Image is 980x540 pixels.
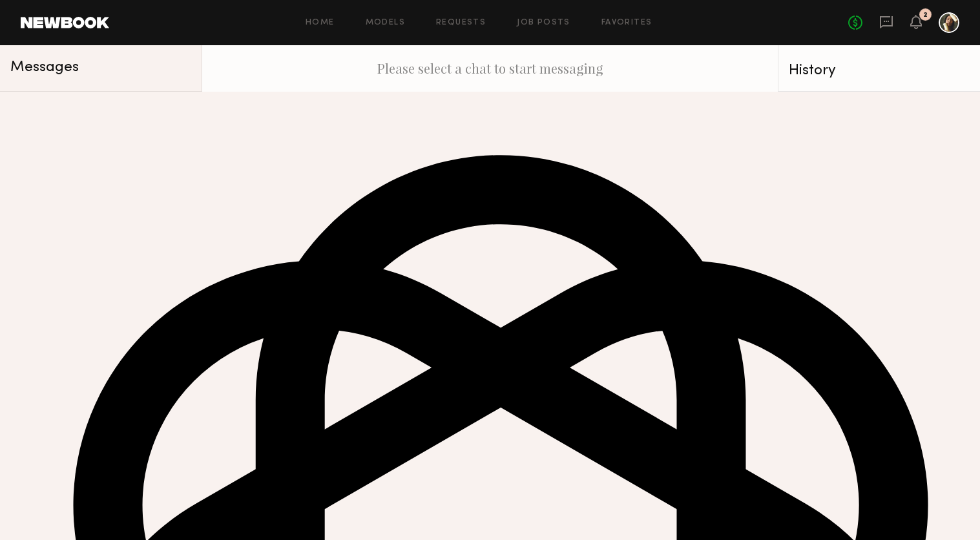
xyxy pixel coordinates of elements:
a: Home [306,19,335,27]
a: Models [366,19,405,27]
a: Requests [436,19,486,27]
a: Job Posts [517,19,570,27]
div: Please select a chat to start messaging [202,45,778,92]
div: History [789,63,970,78]
span: Messages [10,60,79,75]
a: Favorites [601,19,652,27]
div: 2 [923,12,928,19]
